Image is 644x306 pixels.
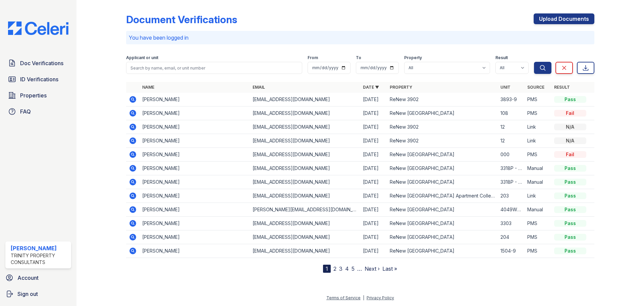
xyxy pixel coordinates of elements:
[5,73,71,86] a: ID Verifications
[390,85,412,90] a: Property
[525,217,551,230] td: PMS
[554,96,586,103] div: Pass
[5,89,71,102] a: Properties
[498,244,525,258] td: 1504-9
[534,13,594,24] a: Upload Documents
[498,148,525,162] td: 000
[498,134,525,148] td: 12
[525,93,551,106] td: PMS
[129,34,592,42] p: You have been logged in
[387,148,497,162] td: ReNew [GEOGRAPHIC_DATA]
[387,93,497,106] td: ReNew 3902
[525,189,551,203] td: Link
[404,55,422,60] label: Property
[17,274,39,282] span: Account
[554,179,586,185] div: Pass
[498,189,525,203] td: 203
[360,217,387,230] td: [DATE]
[140,244,250,258] td: [PERSON_NAME]
[360,203,387,217] td: [DATE]
[3,271,74,285] a: Account
[140,217,250,230] td: [PERSON_NAME]
[554,137,586,144] div: N/A
[253,85,265,90] a: Email
[527,85,544,90] a: Source
[554,165,586,172] div: Pass
[525,244,551,258] td: PMS
[333,265,336,272] a: 2
[554,220,586,227] div: Pass
[140,230,250,244] td: [PERSON_NAME]
[525,148,551,162] td: PMS
[140,162,250,175] td: [PERSON_NAME]
[3,21,74,35] img: CE_Logo_Blue-a8612792a0a2168367f1c8372b55b34899dd931a85d93a1a3d3e32e68fde9ad4.png
[250,244,360,258] td: [EMAIL_ADDRESS][DOMAIN_NAME]
[250,230,360,244] td: [EMAIL_ADDRESS][DOMAIN_NAME]
[126,13,237,26] div: Document Verifications
[554,85,570,90] a: Result
[17,290,38,298] span: Sign out
[140,134,250,148] td: [PERSON_NAME]
[498,106,525,120] td: 108
[367,295,394,300] a: Privacy Policy
[498,162,525,175] td: 3318P - 301
[387,162,497,175] td: ReNew [GEOGRAPHIC_DATA]
[3,287,74,301] a: Sign out
[387,106,497,120] td: ReNew [GEOGRAPHIC_DATA]
[250,120,360,134] td: [EMAIL_ADDRESS][DOMAIN_NAME]
[20,75,58,83] span: ID Verifications
[498,120,525,134] td: 12
[360,93,387,106] td: [DATE]
[387,189,497,203] td: ReNew [GEOGRAPHIC_DATA] Apartment Collection
[357,265,362,273] span: …
[126,62,302,74] input: Search by name, email, or unit number
[11,244,68,252] div: [PERSON_NAME]
[360,134,387,148] td: [DATE]
[250,217,360,230] td: [EMAIL_ADDRESS][DOMAIN_NAME]
[360,230,387,244] td: [DATE]
[326,295,361,300] a: Terms of Service
[11,252,68,266] div: Trinity Property Consultants
[250,162,360,175] td: [EMAIL_ADDRESS][DOMAIN_NAME]
[382,265,397,272] a: Last »
[525,230,551,244] td: PMS
[525,134,551,148] td: Link
[525,120,551,134] td: Link
[140,120,250,134] td: [PERSON_NAME]
[554,192,586,199] div: Pass
[360,189,387,203] td: [DATE]
[387,120,497,134] td: ReNew 3902
[363,295,364,300] div: |
[250,189,360,203] td: [EMAIL_ADDRESS][DOMAIN_NAME]
[363,85,379,90] a: Date ▼
[360,106,387,120] td: [DATE]
[554,110,586,117] div: Fail
[554,248,586,254] div: Pass
[250,175,360,189] td: [EMAIL_ADDRESS][DOMAIN_NAME]
[140,106,250,120] td: [PERSON_NAME]
[250,93,360,106] td: [EMAIL_ADDRESS][DOMAIN_NAME]
[554,206,586,213] div: Pass
[525,175,551,189] td: Manual
[140,189,250,203] td: [PERSON_NAME]
[140,203,250,217] td: [PERSON_NAME]
[554,151,586,158] div: Fail
[5,105,71,118] a: FAQ
[498,203,525,217] td: 4049W - 101
[387,217,497,230] td: ReNew [GEOGRAPHIC_DATA]
[250,134,360,148] td: [EMAIL_ADDRESS][DOMAIN_NAME]
[498,93,525,106] td: 3893-9
[140,175,250,189] td: [PERSON_NAME]
[387,134,497,148] td: ReNew 3902
[140,93,250,106] td: [PERSON_NAME]
[20,59,63,67] span: Doc Verifications
[20,107,31,116] span: FAQ
[126,55,158,60] label: Applicant or unit
[360,148,387,162] td: [DATE]
[495,55,508,60] label: Result
[554,234,586,241] div: Pass
[360,175,387,189] td: [DATE]
[525,106,551,120] td: PMS
[360,120,387,134] td: [DATE]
